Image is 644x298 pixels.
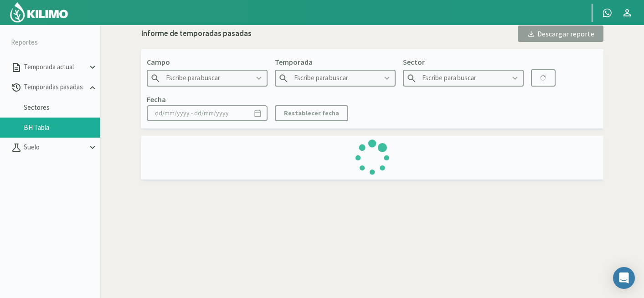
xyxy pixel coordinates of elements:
[147,57,268,67] p: Campo
[403,70,524,87] input: Escribe para buscar
[24,103,100,112] a: Sectores
[275,57,396,67] p: Temporada
[147,94,166,105] p: Fecha
[147,70,268,87] input: Escribe para buscar
[22,62,88,72] p: Temporada actual
[24,123,100,132] a: BH Tabla
[22,82,88,92] p: Temporadas pasadas
[147,105,268,121] input: dd/mm/yyyy - dd/mm/yyyy
[613,267,635,289] div: Open Intercom Messenger
[275,70,396,87] input: Escribe para buscar
[22,142,88,153] p: Suelo
[141,28,252,40] div: Informe de temporadas pasadas
[9,1,69,23] img: Kilimo
[403,57,524,67] p: Sector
